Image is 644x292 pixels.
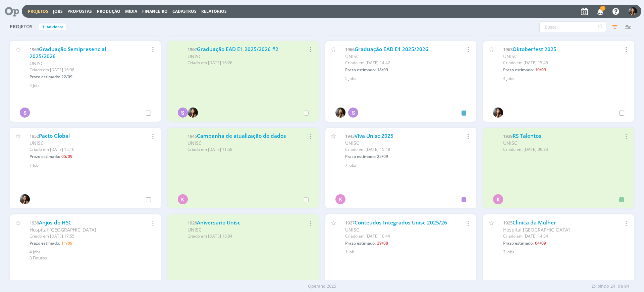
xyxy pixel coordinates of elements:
button: B [628,5,637,17]
span: 1939 [503,133,513,139]
div: Criado em [DATE] 14:34 [503,233,606,239]
span: 1927 [345,220,355,226]
img: B [493,108,503,118]
img: B [335,108,345,118]
div: 1 Job [345,249,468,255]
span: 18/09 [377,67,388,73]
div: Criado em [DATE] 11:58 [187,147,290,153]
button: Jobs [51,9,65,14]
span: 24 [610,283,615,290]
div: 3 Faturas [30,255,153,261]
div: K [493,194,503,204]
button: +Adicionar [39,24,66,31]
span: Prazo estimado: [345,67,376,73]
span: UNISC [345,53,359,59]
span: 1969 [30,46,39,52]
a: Projetos [28,8,48,14]
span: 04/09 [535,240,546,246]
span: 1943 [345,133,355,139]
span: UNISC [345,226,359,233]
span: 1966 [345,46,355,52]
a: Jobs [53,8,63,14]
span: de [618,283,623,290]
img: B [629,7,637,15]
div: 1 Job [30,162,153,168]
a: Viva Unisc 2025 [355,132,393,139]
button: Produção [95,9,122,14]
span: 1952 [30,133,39,139]
div: Criado em [DATE] 16:38 [30,67,132,73]
span: Hospital [GEOGRAPHIC_DATA] [30,226,96,233]
a: Produção [97,8,120,14]
a: Graduação EAD E1 2025/2026 #2 [197,46,278,53]
div: Criado em [DATE] 18:04 [187,233,290,239]
span: 8 [600,6,605,11]
span: 1967 [187,46,197,52]
a: Graduação Semipresencial 2025/2026 [30,46,106,60]
span: UNISC [503,53,517,59]
span: Adicionar [47,25,63,29]
div: Criado em [DATE] 14:42 [345,60,448,66]
span: 05/09 [61,154,72,159]
button: Mídia [123,9,139,14]
span: 1945 [187,133,197,139]
div: S [178,108,188,118]
div: Criado em [DATE] 09:33 [503,147,606,153]
img: B [188,108,198,118]
span: Prazo estimado: [503,67,534,73]
span: Propostas [67,8,92,14]
div: Criado em [DATE] 15:10 [30,147,132,153]
a: Conteúdos Integrados Unisc 2025/26 [355,219,447,226]
span: Projetos [10,24,33,30]
button: Financeiro [140,9,170,14]
a: Oktoberfest 2025 [513,46,556,53]
span: UNISC [187,226,202,233]
span: + [42,24,45,31]
span: Cadastros [172,8,197,14]
span: Prazo estimado: [30,240,60,246]
span: Prazo estimado: [345,154,376,159]
div: 4 Jobs [30,249,153,255]
div: 2 Jobs [503,249,626,255]
div: K [335,194,345,204]
span: Hospital [GEOGRAPHIC_DATA] [503,226,570,233]
span: Prazo estimado: [30,154,60,159]
span: Exibindo [592,283,609,290]
span: 25/09 [377,154,388,159]
span: UNISC [187,140,202,146]
a: Financeiro [142,8,168,14]
div: K [178,194,188,204]
div: 5 Jobs [345,76,468,82]
span: Prazo estimado: [30,74,60,80]
img: B [20,194,30,204]
span: UNISC [187,53,202,59]
span: UNISC [503,140,517,146]
button: 8 [593,5,607,17]
button: Cadastros [170,9,199,14]
a: Campanha de atualização de dados [197,132,286,139]
span: Prazo estimado: [345,240,376,246]
span: 1928 [187,220,197,226]
a: RS Talentos [513,132,541,139]
span: 29/08 [377,240,388,246]
div: Criado em [DATE] 15:48 [345,147,448,153]
div: 7 Jobs [345,162,468,168]
span: 10/09 [535,67,546,73]
button: Propostas [65,9,94,14]
span: Prazo estimado: [503,240,534,246]
span: UNISC [30,60,44,67]
a: Pacto Global [39,132,70,139]
span: 1963 [503,46,513,52]
input: Busca [539,22,606,32]
div: 4 Jobs [503,76,626,82]
div: Criado em [DATE] 17:55 [30,233,132,239]
button: Projetos [26,9,50,14]
span: 94 [624,283,629,290]
a: Graduação EAD E1 2025/2026 [355,46,428,53]
div: 4 Jobs [30,83,153,89]
a: Mídia [125,8,137,14]
span: 22/09 [61,74,72,80]
span: UNISC [30,140,44,146]
div: Criado em [DATE] 16:26 [187,60,290,66]
span: 1938 [30,220,39,226]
